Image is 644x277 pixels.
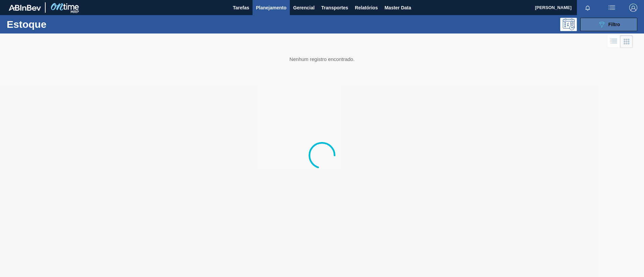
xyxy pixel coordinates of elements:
button: Notificações [577,3,598,12]
span: Planejamento [256,4,286,12]
h1: Estoque [7,20,107,28]
div: Pogramando: nenhum usuário selecionado [560,18,577,31]
button: Filtro [580,18,637,31]
img: TNhmsLtSVTkK8tSr43FrP2fwEKptu5GPRR3wAAAABJRU5ErkJggg== [9,5,41,11]
img: userActions [608,4,616,12]
img: Logout [629,4,637,12]
span: Master Data [384,4,411,12]
span: Transportes [321,4,348,12]
span: Filtro [608,22,620,27]
span: Tarefas [233,4,249,12]
span: Gerencial [293,4,315,12]
span: Relatórios [355,4,378,12]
